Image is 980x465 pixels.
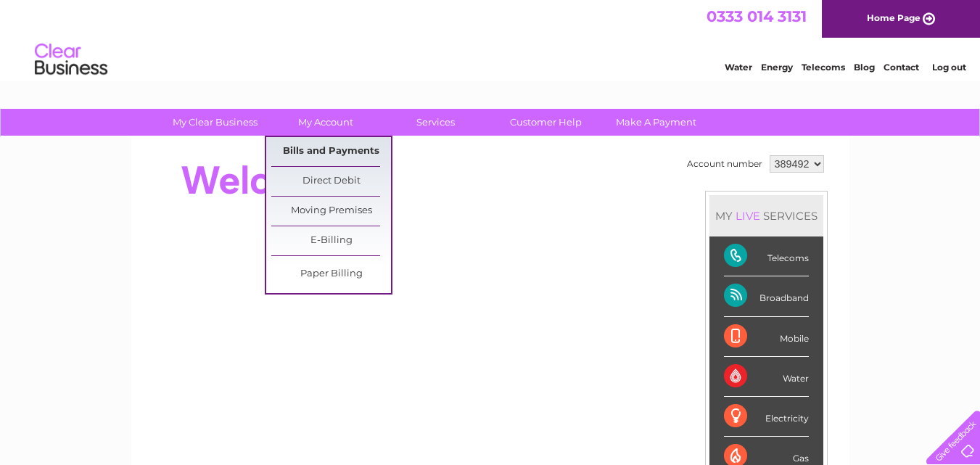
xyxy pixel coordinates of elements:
a: Make A Payment [596,109,716,136]
img: logo.png [34,38,108,82]
a: Paper Billing [271,260,391,289]
div: Telecoms [724,236,809,276]
div: Mobile [724,317,809,357]
div: LIVE [733,209,763,223]
a: Bills and Payments [271,137,391,166]
a: Log out [932,62,966,73]
a: My Account [265,109,385,136]
a: My Clear Business [155,109,275,136]
a: Energy [761,62,793,73]
a: Water [725,62,752,73]
a: Moving Premises [271,197,391,226]
div: MY SERVICES [709,195,823,236]
a: Contact [884,62,919,73]
a: Telecoms [802,62,845,73]
a: E-Billing [271,226,391,255]
td: Account number [683,152,766,176]
a: Blog [854,62,875,73]
div: Water [724,357,809,397]
a: Customer Help [486,109,606,136]
div: Clear Business is a trading name of Verastar Limited (registered in [GEOGRAPHIC_DATA] No. 3667643... [148,8,833,70]
div: Broadband [724,276,809,316]
a: 0333 014 3131 [707,7,807,25]
a: Direct Debit [271,167,391,196]
a: Services [376,109,495,136]
div: Electricity [724,397,809,437]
